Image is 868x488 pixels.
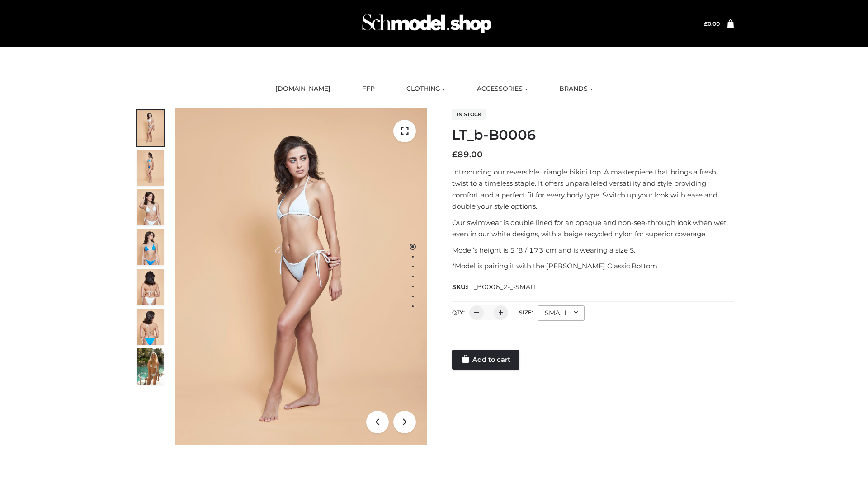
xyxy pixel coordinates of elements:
[470,79,534,99] a: ACCESSORIES
[359,6,495,42] img: Schmodel Admin 964
[137,110,164,146] img: ArielClassicBikiniTop_CloudNine_AzureSky_OW114ECO_1-scaled.jpg
[452,282,538,292] span: SKU:
[137,189,164,225] img: ArielClassicBikiniTop_CloudNine_AzureSky_OW114ECO_3-scaled.jpg
[704,20,708,27] span: £
[452,350,519,370] a: Add to cart
[137,309,164,345] img: ArielClassicBikiniTop_CloudNine_AzureSky_OW114ECO_8-scaled.jpg
[452,244,734,256] p: Model’s height is 5 ‘8 / 173 cm and is wearing a size S.
[400,79,452,99] a: CLOTHING
[704,20,720,27] a: £0.00
[538,305,585,321] div: SMALL
[269,79,337,99] a: [DOMAIN_NAME]
[355,79,382,99] a: FFP
[452,309,465,316] label: QTY:
[452,150,458,160] span: £
[452,260,734,272] p: *Model is pairing it with the [PERSON_NAME] Classic Bottom
[452,217,734,240] p: Our swimwear is double lined for an opaque and non-see-through look when wet, even in our white d...
[552,79,599,99] a: BRANDS
[452,150,483,160] bdi: 89.00
[519,309,533,316] label: Size:
[175,108,427,445] img: ArielClassicBikiniTop_CloudNine_AzureSky_OW114ECO_1
[452,127,734,143] h1: LT_b-B0006
[467,283,538,291] span: LT_B0006_2-_-SMALL
[137,269,164,305] img: ArielClassicBikiniTop_CloudNine_AzureSky_OW114ECO_7-scaled.jpg
[137,150,164,186] img: ArielClassicBikiniTop_CloudNine_AzureSky_OW114ECO_2-scaled.jpg
[704,20,720,27] bdi: 0.00
[137,348,164,385] img: Arieltop_CloudNine_AzureSky2.jpg
[452,109,486,120] span: In stock
[452,166,734,212] p: Introducing our reversible triangle bikini top. A masterpiece that brings a fresh twist to a time...
[137,229,164,265] img: ArielClassicBikiniTop_CloudNine_AzureSky_OW114ECO_4-scaled.jpg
